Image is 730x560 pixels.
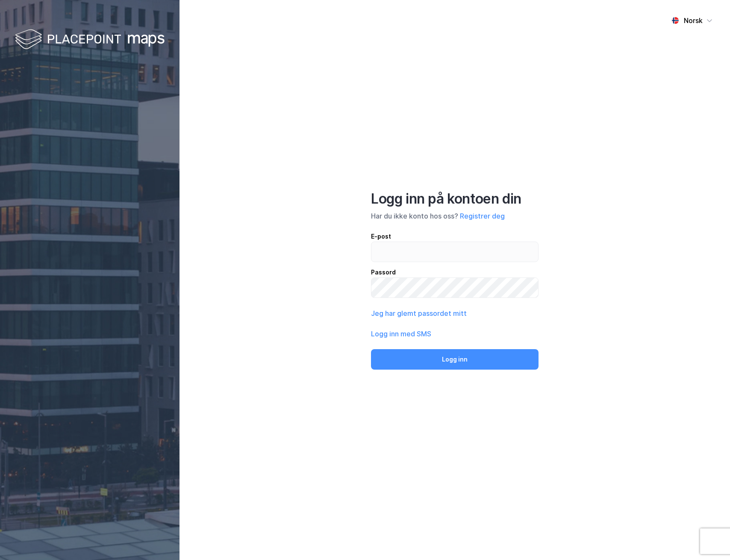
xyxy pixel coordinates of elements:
div: Passord [371,267,539,277]
div: E-post [371,231,539,242]
iframe: Chat Widget [687,519,730,560]
div: Kontrollprogram for chat [687,519,730,560]
button: Logg inn [371,349,539,370]
button: Logg inn med SMS [371,329,431,339]
div: Har du ikke konto hos oss? [371,211,539,221]
div: Norsk [684,15,703,26]
img: logo-white.f07954bde2210d2a523dddb988cd2aa7.svg [15,27,165,52]
div: Logg inn på kontoen din [371,190,539,207]
button: Jeg har glemt passordet mitt [371,308,467,318]
button: Registrer deg [460,211,505,221]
